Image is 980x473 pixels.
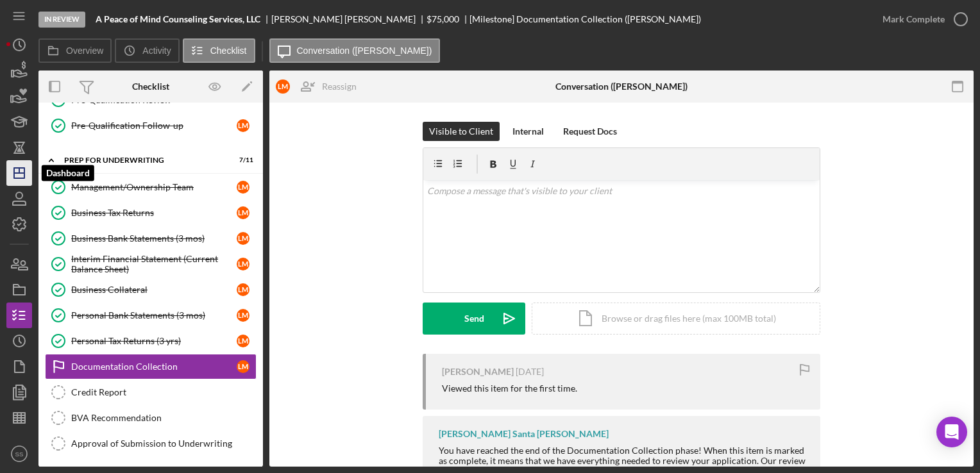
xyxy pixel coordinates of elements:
button: Overview [38,38,112,63]
div: Interim Financial Statement (Current Balance Sheet) [71,254,237,274]
div: Personal Tax Returns (3 yrs) [71,336,237,346]
div: In Review [38,12,85,28]
div: Management/Ownership Team [71,182,237,192]
div: L M [237,360,249,373]
div: Business Bank Statements (3 mos) [71,233,237,244]
div: Checklist [132,81,169,92]
div: Viewed this item for the first time. [442,383,577,394]
a: Business Tax ReturnsLM [45,200,257,226]
div: Request Docs [563,122,617,141]
a: BVA Recommendation [45,405,257,431]
div: L M [237,258,249,270]
button: Activity [115,38,179,63]
div: [Milestone] Documentation Collection ([PERSON_NAME]) [469,14,701,24]
button: Checklist [183,38,255,63]
label: Overview [66,46,103,56]
a: Personal Tax Returns (3 yrs)LM [45,328,257,354]
div: [PERSON_NAME] [442,367,514,377]
a: Business Bank Statements (3 mos)LM [45,226,257,251]
div: Open Intercom Messenger [936,417,967,447]
a: Personal Bank Statements (3 mos)LM [45,303,257,328]
div: L M [237,181,249,194]
div: [PERSON_NAME] Santa [PERSON_NAME] [439,429,609,439]
label: Checklist [210,46,247,56]
time: 2025-08-12 00:49 [516,367,544,377]
a: Management/Ownership TeamLM [45,174,257,200]
div: 7 / 11 [230,156,253,164]
div: BVA Recommendation [71,413,256,423]
div: L M [237,309,249,322]
button: Visible to Client [423,122,500,141]
button: Mark Complete [870,6,974,32]
div: Pre-Qualification Follow-up [71,120,237,131]
div: Conversation ([PERSON_NAME]) [555,81,688,92]
div: L M [237,335,249,347]
div: Send [464,303,484,335]
div: Personal Bank Statements (3 mos) [71,310,237,320]
button: SS [6,441,32,467]
div: [PERSON_NAME] [PERSON_NAME] [271,14,427,24]
div: L M [237,119,249,132]
button: Conversation ([PERSON_NAME]) [269,38,441,63]
div: Mark Complete [883,6,945,32]
a: Credit Report [45,379,257,405]
div: Business Tax Returns [71,208,237,218]
div: L M [276,79,290,94]
div: Business Collateral [71,285,237,295]
a: Business CollateralLM [45,277,257,303]
div: Approval of Submission to Underwriting [71,438,256,449]
button: Request Docs [557,122,623,141]
div: Credit Report [71,387,256,397]
div: L M [237,283,249,296]
label: Activity [142,46,171,56]
div: Documentation Collection [71,361,237,372]
a: Documentation CollectionLM [45,354,257,379]
div: L M [237,232,249,245]
label: Conversation ([PERSON_NAME]) [297,46,432,56]
a: Approval of Submission to Underwriting [45,431,257,456]
span: $75,000 [427,13,459,24]
button: LMReassign [269,74,369,99]
div: Internal [512,122,544,141]
div: Prep for Underwriting [64,156,221,164]
button: Internal [506,122,550,141]
div: L M [237,206,249,219]
a: Pre-Qualification Follow-upLM [45,113,257,138]
b: A Peace of Mind Counseling Services, LLC [96,14,260,24]
div: Visible to Client [429,122,493,141]
a: Interim Financial Statement (Current Balance Sheet)LM [45,251,257,277]
text: SS [15,451,24,458]
div: Reassign [322,74,357,99]
button: Send [423,303,525,335]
